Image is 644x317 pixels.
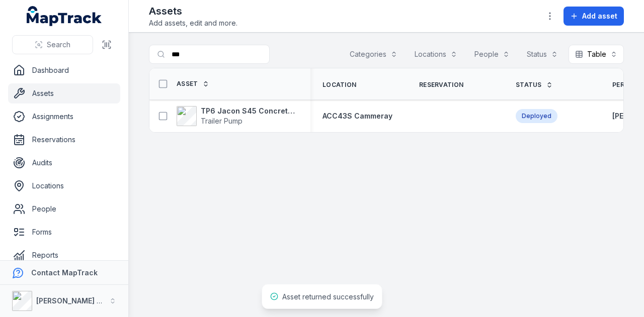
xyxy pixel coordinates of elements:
[149,18,237,28] span: Add assets, edit and more.
[516,109,557,123] div: Deployed
[31,268,98,277] strong: Contact MapTrack
[8,222,120,242] a: Forms
[12,35,93,54] button: Search
[149,4,237,18] h2: Assets
[323,111,392,121] a: ACC43S Cammeray
[563,7,624,26] button: Add asset
[8,83,120,103] a: Assets
[177,80,209,88] a: Asset
[408,45,464,64] button: Locations
[27,6,102,26] a: MapTrack
[323,112,392,120] span: ACC43S Cammeray
[201,106,298,116] strong: TP6 Jacon S45 Concrete Pump
[8,107,120,127] a: Assignments
[520,45,565,64] button: Status
[201,117,243,125] span: Trailer Pump
[47,40,70,50] span: Search
[36,296,119,305] strong: [PERSON_NAME] Group
[8,176,120,196] a: Locations
[516,81,542,89] span: Status
[177,80,198,88] span: Asset
[8,130,120,150] a: Reservations
[282,292,374,301] span: Asset returned successfully
[612,81,638,89] span: Person
[516,81,553,89] a: Status
[8,199,120,219] a: People
[419,81,463,89] span: Reservation
[343,45,404,64] button: Categories
[582,11,617,21] span: Add asset
[8,245,120,265] a: Reports
[569,45,624,64] button: Table
[323,81,356,89] span: Location
[8,60,120,80] a: Dashboard
[8,153,120,173] a: Audits
[468,45,516,64] button: People
[177,106,298,126] a: TP6 Jacon S45 Concrete PumpTrailer Pump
